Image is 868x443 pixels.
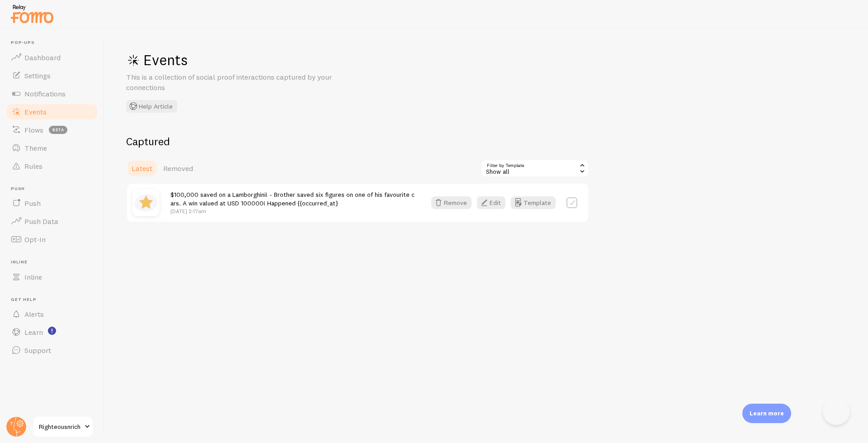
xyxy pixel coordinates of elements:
a: Events [5,103,99,121]
span: Settings [24,71,51,80]
a: Support [5,341,99,359]
span: beta [49,126,67,134]
a: Removed [158,159,198,177]
a: Edit [477,196,511,209]
span: Rules [24,162,42,171]
button: Help Article [126,100,177,113]
p: Learn more [750,409,784,418]
span: Inline [24,272,42,281]
a: Opt-In [5,230,99,248]
span: Support [24,346,51,355]
span: Removed [163,164,193,173]
a: Dashboard [5,48,99,67]
a: Settings [5,67,99,85]
a: Learn [5,323,99,341]
span: Opt-In [24,235,46,244]
span: Push Data [24,217,58,226]
span: Alerts [24,310,44,319]
span: $100,000 saved on a Lamborghini! - Brother saved six figures on one of his favourite cars. A win ... [170,191,415,207]
img: rating.jpg [132,189,160,216]
a: Rules [5,157,99,175]
a: Notifications [5,85,99,103]
span: Push [24,199,41,208]
p: This is a collection of social proof interactions captured by your connections [126,72,343,93]
button: Edit [477,196,505,209]
img: fomo-relay-logo-orange.svg [9,2,55,25]
span: Inline [11,259,99,265]
span: Theme [24,143,47,152]
span: Learn [24,328,43,337]
span: Pop-ups [11,40,99,46]
a: Theme [5,139,99,157]
svg: <p>Watch New Feature Tutorials!</p> [48,327,56,335]
span: Notifications [24,89,66,98]
span: Dashboard [24,53,61,62]
span: Events [24,107,47,116]
span: Get Help [11,297,99,303]
a: Push Data [5,212,99,230]
iframe: Help Scout Beacon - Open [823,398,850,425]
span: Push [11,186,99,192]
span: Righteousnrich [39,421,82,432]
span: Flows [24,125,43,134]
a: Flows beta [5,121,99,139]
div: Show all [481,159,589,177]
a: Latest [126,159,158,177]
a: Alerts [5,305,99,323]
h2: Captured [126,134,589,148]
div: Learn more [742,404,791,423]
button: Remove [431,196,472,209]
button: Template [511,196,556,209]
h1: Events [126,51,397,69]
a: Push [5,194,99,212]
p: [DATE] 2:17am [170,207,415,215]
a: Righteousnrich [33,416,94,438]
span: Latest [132,164,152,173]
a: Inline [5,268,99,286]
